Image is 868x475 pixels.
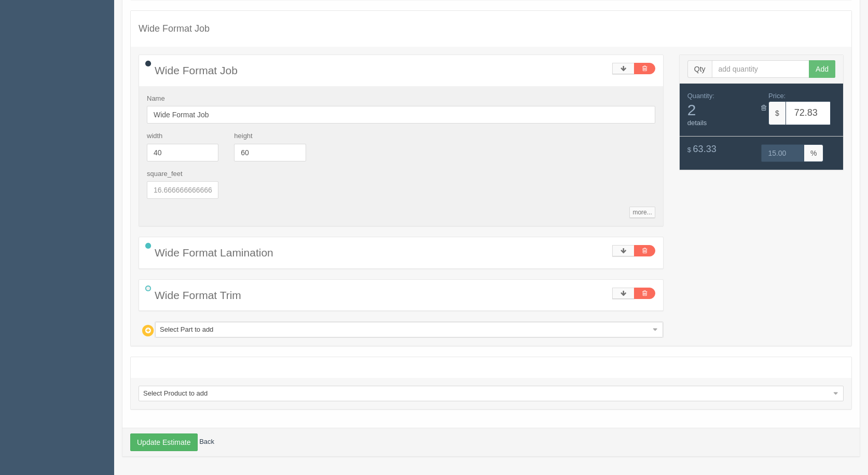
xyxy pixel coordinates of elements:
label: Name [147,94,165,104]
input: add quantity [712,60,810,78]
span: 63.33 [693,144,717,154]
span: % [804,144,823,162]
a: more... [629,207,655,218]
span: Select Part to add [160,322,649,337]
span: Select Product to add [143,386,830,401]
span: Wide Format Lamination [155,247,273,259]
label: square_feet [147,169,183,179]
a: Select Product to add [139,386,844,401]
h4: Wide Format Job [139,24,844,34]
span: $ [687,146,691,154]
span: Price: [768,92,786,100]
span: Qty [687,60,712,78]
span: 2 [687,101,754,118]
span: $ [768,101,786,125]
label: height [234,131,252,141]
a: Select Part to add [155,322,663,337]
button: Add [809,60,835,78]
input: Name [147,106,655,124]
a: Back [199,438,214,446]
span: Wide Format Job [155,64,238,76]
label: width [147,131,162,141]
a: details [687,119,707,127]
button: Update Estimate [130,433,198,451]
span: Quantity: [687,92,714,100]
span: Wide Format Trim [155,289,241,301]
input: 16.666666666666668 [147,181,218,199]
